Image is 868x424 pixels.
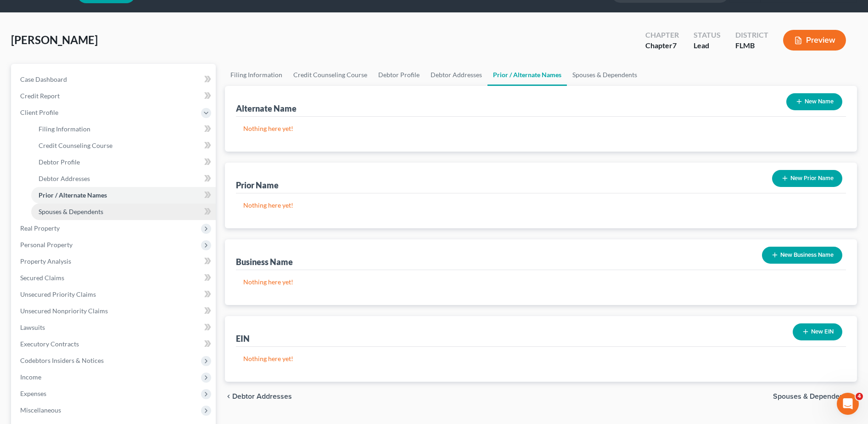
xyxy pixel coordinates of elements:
[20,224,60,232] span: Real Property
[13,303,216,319] a: Unsecured Nonpriority Claims
[20,92,60,100] span: Credit Report
[20,75,67,83] span: Case Dashboard
[694,30,721,40] div: Status
[20,241,73,249] span: Personal Property
[13,336,216,352] a: Executory Contracts
[13,319,216,336] a: Lawsuits
[13,71,216,88] a: Case Dashboard
[786,93,842,110] button: New Name
[645,40,679,51] div: Chapter
[39,208,103,215] span: Spouses & Dependents
[31,154,216,170] a: Debtor Profile
[773,393,857,400] button: Spouses & Dependents chevron_right
[856,393,863,400] span: 4
[772,170,842,187] button: New Prior Name
[288,64,373,86] a: Credit Counseling Course
[39,191,107,199] span: Prior / Alternate Names
[31,137,216,154] a: Credit Counseling Course
[236,103,297,114] div: Alternate Name
[645,30,679,40] div: Chapter
[11,33,98,46] span: [PERSON_NAME]
[20,323,45,331] span: Lawsuits
[694,40,721,51] div: Lead
[735,30,768,40] div: District
[31,204,216,220] a: Spouses & Dependents
[762,247,842,264] button: New Business Name
[39,158,80,166] span: Debtor Profile
[20,373,41,381] span: Income
[20,307,108,315] span: Unsecured Nonpriority Claims
[243,124,839,133] p: Nothing here yet!
[39,125,90,133] span: Filing Information
[13,88,216,104] a: Credit Report
[487,64,567,86] a: Prior / Alternate Names
[39,141,112,149] span: Credit Counseling Course
[31,121,216,137] a: Filing Information
[31,170,216,187] a: Debtor Addresses
[20,290,96,298] span: Unsecured Priority Claims
[373,64,425,86] a: Debtor Profile
[735,40,768,51] div: FLMB
[20,274,64,282] span: Secured Claims
[773,393,850,400] span: Spouses & Dependents
[567,64,643,86] a: Spouses & Dependents
[243,277,839,287] p: Nothing here yet!
[13,253,216,270] a: Property Analysis
[793,323,842,340] button: New EIN
[225,393,292,400] button: chevron_left Debtor Addresses
[236,256,293,267] div: Business Name
[20,340,79,348] span: Executory Contracts
[20,108,58,116] span: Client Profile
[20,406,61,414] span: Miscellaneous
[225,64,288,86] a: Filing Information
[243,201,839,210] p: Nothing here yet!
[425,64,487,86] a: Debtor Addresses
[232,393,292,400] span: Debtor Addresses
[39,175,90,182] span: Debtor Addresses
[13,270,216,286] a: Secured Claims
[837,393,859,415] iframe: Intercom live chat
[31,187,216,204] a: Prior / Alternate Names
[783,30,846,51] button: Preview
[20,257,71,265] span: Property Analysis
[243,354,839,363] p: Nothing here yet!
[225,393,232,400] i: chevron_left
[13,286,216,303] a: Unsecured Priority Claims
[236,180,279,191] div: Prior Name
[20,390,46,397] span: Expenses
[236,333,250,344] div: EIN
[20,356,104,364] span: Codebtors Insiders & Notices
[672,41,677,50] span: 7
